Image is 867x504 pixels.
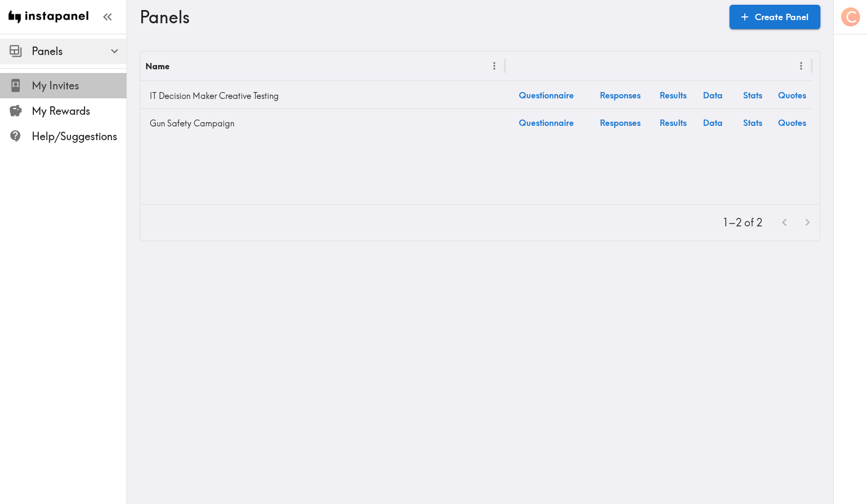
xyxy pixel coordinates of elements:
a: IT Decision Maker Creative Testing [145,85,500,106]
button: C [840,6,861,28]
h3: Panels [140,7,721,27]
span: Panels [32,44,126,59]
span: My Rewards [32,104,126,118]
a: Responses [587,109,653,136]
a: Data [693,109,733,136]
a: Responses [587,81,653,108]
a: Create Panel [729,5,820,29]
span: C [846,8,856,26]
a: Results [653,81,693,108]
a: Questionnaire [505,109,587,136]
p: 1–2 of 2 [723,215,762,230]
a: Results [653,109,693,136]
a: Questionnaire [505,81,587,108]
a: Gun Safety Campaign [145,113,500,134]
button: Menu [793,58,809,74]
span: My Invites [32,78,126,93]
span: Help/Suggestions [32,129,126,144]
a: Data [693,81,733,108]
button: Sort [170,58,187,74]
button: Menu [486,58,503,74]
a: Stats [733,81,772,108]
button: Sort [512,58,528,74]
a: Quotes [772,81,812,108]
a: Quotes [772,109,812,136]
a: Stats [733,109,772,136]
div: Name [145,61,169,71]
